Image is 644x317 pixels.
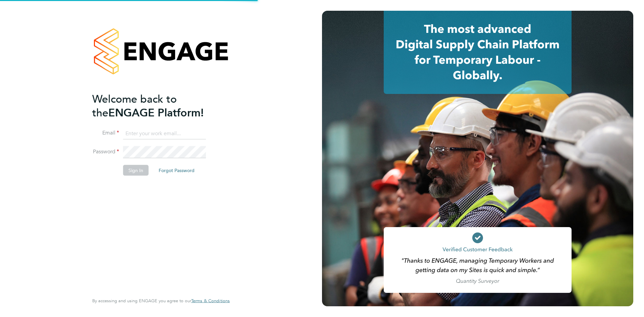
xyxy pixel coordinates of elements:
button: Forgot Password [153,165,200,176]
label: Email [92,129,119,137]
span: Welcome back to the [92,92,177,119]
a: Terms & Conditions [191,298,230,304]
h2: ENGAGE Platform! [92,92,223,119]
span: By accessing and using ENGAGE you agree to our [92,298,230,304]
label: Password [92,148,119,155]
input: Enter your work email... [123,127,206,140]
button: Sign In [123,165,149,176]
